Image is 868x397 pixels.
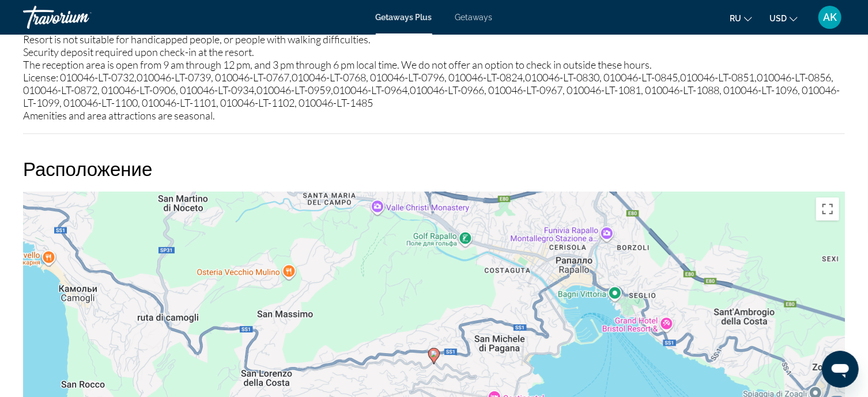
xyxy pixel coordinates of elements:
button: User Menu [815,5,845,29]
iframe: Кнопка запуска окна обмена сообщениями [822,351,859,388]
span: ru [730,14,741,23]
button: Change currency [769,10,798,27]
span: USD [769,14,787,23]
button: Change language [730,10,752,27]
button: Включить полноэкранный режим [816,197,839,220]
span: AK [823,12,837,23]
a: Getaways Plus [376,13,432,22]
h2: Расположение [23,157,845,180]
a: Travorium [23,2,138,32]
a: Getaways [455,13,493,22]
